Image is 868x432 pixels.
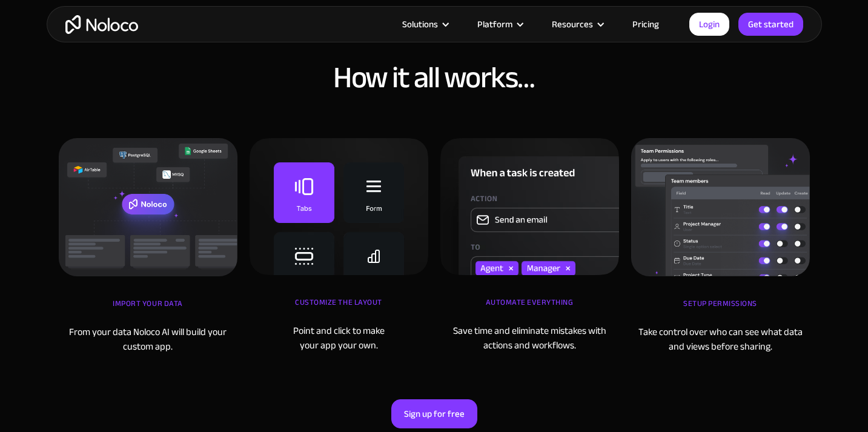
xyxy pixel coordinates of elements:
[440,324,619,353] div: Save time and eliminate mistakes with actions and workflows.
[387,16,462,32] div: Solutions
[59,294,237,325] div: iMPORT YOUR DATA
[402,16,438,32] div: Solutions
[391,399,477,428] a: Sign up for free
[689,13,729,36] a: Login
[738,13,803,36] a: Get started
[65,15,138,34] a: home
[250,324,428,353] div: Point and click to make your app your own.
[59,62,810,93] h2: How it all works…
[537,16,617,32] div: Resources
[552,16,593,32] div: Resources
[617,16,674,32] a: Pricing
[250,293,428,324] div: Customize the layout
[631,325,810,354] div: Take control over who can see what data and views before sharing.
[631,294,810,325] div: Setup Permissions
[477,16,512,32] div: Platform
[59,325,237,354] div: From your data Noloco AI will build your custom app.
[462,16,537,32] div: Platform
[440,293,619,324] div: Automate Everything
